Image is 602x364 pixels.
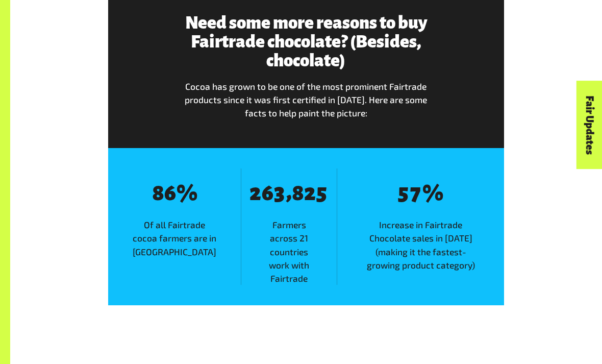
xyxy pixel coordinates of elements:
[241,218,337,285] span: Farmers across 21 countries work with Fairtrade
[398,181,410,205] span: 5
[152,181,164,205] span: 8
[316,181,329,205] span: 5
[177,182,197,205] span: %
[185,81,427,118] span: Cocoa has grown to be one of the most prominent Fairtrade products since it was first certified i...
[337,218,504,272] span: Increase in Fairtrade Chocolate sales in [DATE] (making it the fastest-growing product category)
[262,181,274,205] span: 6
[422,182,443,205] span: %
[292,181,304,205] span: 8
[176,13,436,70] h3: Need some more reasons to buy Fairtrade chocolate? (Besides, chocolate)
[249,181,262,205] span: 2
[164,181,177,205] span: 6
[108,218,241,258] span: Of all Fairtrade cocoa farmers are in [GEOGRAPHIC_DATA]
[274,181,286,205] span: 3
[410,181,422,205] span: 7
[286,180,292,204] span: ,
[304,181,316,205] span: 2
